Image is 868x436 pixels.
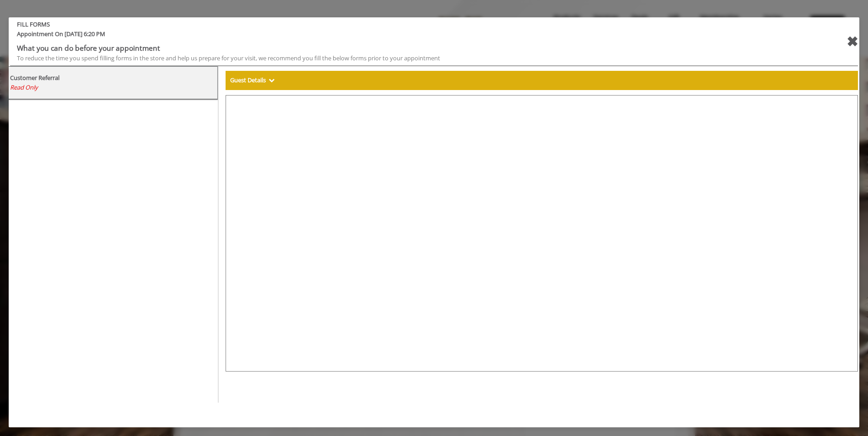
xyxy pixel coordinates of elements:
[17,53,779,63] div: To reduce the time you spend filling forms in the store and help us prepare for your visit, we re...
[226,71,858,90] div: Guest Details Show
[17,43,160,53] b: What you can do before your appointment
[226,95,858,372] iframe: formsViewWeb
[10,83,38,91] span: Read Only
[10,74,59,82] b: Customer Referral
[10,29,786,43] span: Appointment On [DATE] 6:20 PM
[269,76,275,84] span: Show
[846,31,858,53] div: close forms
[10,20,786,29] b: FILL FORMS
[230,76,266,84] b: Guest Details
